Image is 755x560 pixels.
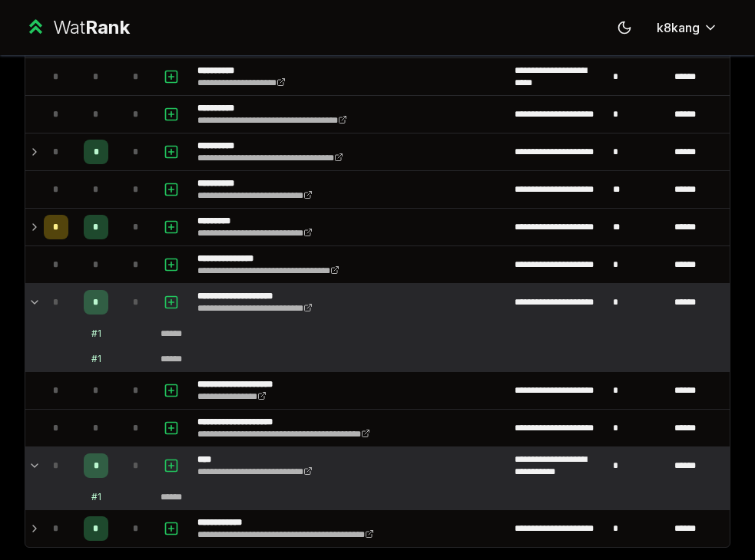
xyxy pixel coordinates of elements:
div: # 1 [91,328,101,340]
a: WatRank [25,15,130,40]
span: Rank [85,16,130,38]
span: k8kang [657,18,700,37]
div: # 1 [91,353,101,365]
button: k8kang [644,14,730,41]
div: # 1 [91,491,101,503]
div: Wat [53,15,130,40]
